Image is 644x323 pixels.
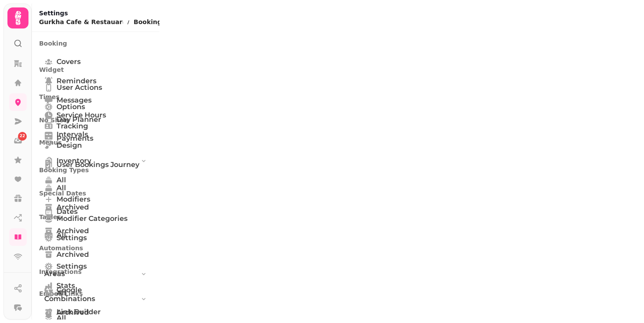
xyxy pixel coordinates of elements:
[9,132,27,149] a: 22
[57,102,85,112] span: Options
[39,277,152,295] a: Stats
[39,203,152,220] a: Dates
[39,9,172,18] h2: Settings
[39,152,152,170] a: Inventory
[57,129,88,140] span: Intervals
[134,18,172,26] button: Bookings
[39,303,152,321] a: Link Builder
[57,261,87,272] span: Settings
[57,206,78,217] span: Dates
[39,79,152,96] a: User actions
[39,171,152,189] a: All
[57,175,66,185] span: All
[57,202,89,213] span: Archived
[39,72,152,90] a: Reminders
[57,76,96,86] span: Reminders
[39,281,152,299] a: Google
[57,57,81,67] span: Covers
[39,246,152,263] a: Archived
[39,222,152,240] a: Archived
[39,35,152,51] p: Booking
[39,98,152,116] a: Options
[57,226,89,236] span: Archived
[57,230,66,241] span: All
[57,156,91,166] span: Inventory
[39,18,172,26] nav: breadcrumb
[57,110,106,121] span: Service Hours
[57,183,66,193] span: All
[39,227,152,244] a: All
[39,290,152,308] a: Combinations
[44,294,95,304] span: Combinations
[39,258,152,275] a: Settings
[39,53,152,71] a: Covers
[39,126,152,143] a: Intervals
[39,130,152,147] a: Payments
[39,199,152,216] a: Archived
[57,133,93,144] span: Payments
[57,82,102,93] span: User actions
[39,106,152,124] a: Service Hours
[39,179,152,197] a: All
[20,133,25,139] span: 22
[57,280,75,291] span: Stats
[39,18,123,26] p: Gurkha Cafe & Restauarant
[57,285,82,295] span: Google
[57,307,101,317] span: Link Builder
[57,249,89,260] span: Archived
